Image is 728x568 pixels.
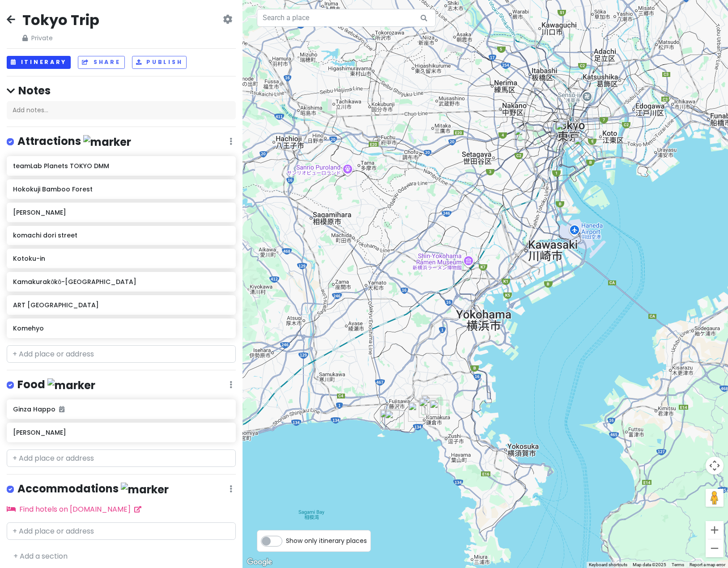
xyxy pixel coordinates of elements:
[257,9,436,27] input: Search a place
[555,122,575,141] div: Ginza Happo
[706,489,724,507] button: Drag Pegman onto the map to open Street View
[13,231,230,239] h6: komachi dori street
[17,377,95,392] h4: Food
[7,522,236,540] input: + Add place or address
[419,398,439,418] div: komachi dori street
[13,428,230,437] h6: [PERSON_NAME]
[380,409,400,429] div: Ikeda Maru
[385,410,404,430] div: Kamakurakōkō-Mae Station
[7,504,141,514] a: Find hotels on [DOMAIN_NAME]
[589,562,627,568] button: Keyboard shortcuts
[13,208,230,216] h6: [PERSON_NAME]
[17,134,131,149] h4: Attractions
[245,556,274,568] img: Google
[286,536,367,546] span: Show only itinerary places
[633,562,666,567] span: Map data ©2025
[7,345,236,363] input: + Add place or address
[132,56,187,69] button: Publish
[706,539,724,557] button: Zoom out
[121,483,169,496] img: marker
[706,521,724,539] button: Zoom in
[7,56,71,69] button: Itinerary
[47,378,95,392] img: marker
[13,301,230,309] h6: ART [GEOGRAPHIC_DATA]
[408,402,428,422] div: Kotoku-in
[13,278,230,286] h6: Kamakurakōkō-[GEOGRAPHIC_DATA]
[421,395,441,415] div: Tsurugaoka Hachimangu
[13,405,230,413] h6: Ginza Happo
[672,562,684,567] a: Terms (opens in new tab)
[690,562,725,567] a: Report a map error
[7,101,236,120] div: Add notes...
[13,162,230,170] h6: teamLab Planets TOKYO DMM
[78,56,124,69] button: Share
[558,119,578,138] div: ART AQUARIUM MUSEUM
[245,556,274,568] a: Open this area in Google Maps (opens a new window)
[430,400,449,420] div: Hokokuji Bamboo Forest
[13,324,230,332] h6: Komehyo
[83,135,131,149] img: marker
[17,482,169,496] h4: Accommodations
[706,457,724,475] button: Map camera controls
[13,185,230,193] h6: Hokokuji Bamboo Forest
[514,127,534,147] div: Komehyo
[22,11,99,30] h2: Tokyo Trip
[7,84,236,97] h4: Notes
[7,449,236,467] input: + Add place or address
[13,551,68,561] a: + Add a section
[59,406,64,412] i: Added to itinerary
[22,33,99,43] span: Private
[574,136,593,156] div: teamLab Planets TOKYO DMM
[13,254,230,263] h6: Kotoku-in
